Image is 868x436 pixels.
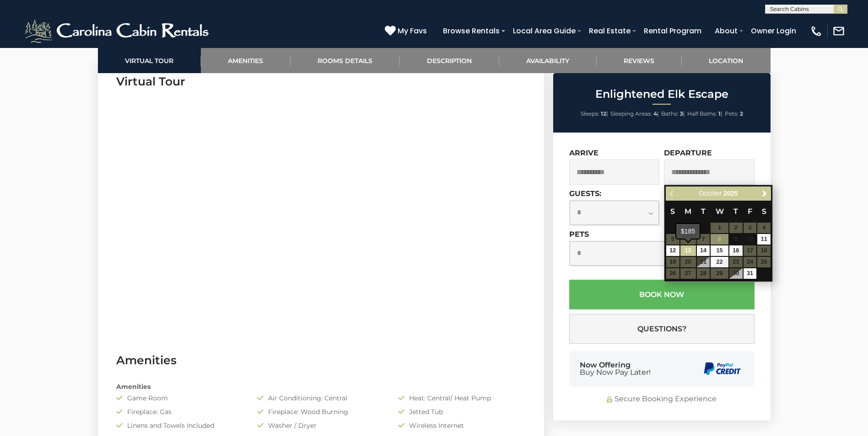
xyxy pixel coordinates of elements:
span: Friday [748,207,752,216]
a: 13 [680,245,696,256]
div: Game Room [109,393,250,403]
strong: 3 [680,110,683,117]
a: Reviews [597,48,682,73]
strong: 1 [718,110,721,117]
li: | [610,108,659,120]
div: Secure Booking Experience [569,394,755,404]
h2: Enlightened Elk Escape [555,88,768,100]
a: Amenities [201,48,291,73]
li: | [661,108,685,120]
button: Book Now [569,280,755,309]
span: Pets: [725,110,739,117]
a: 12 [666,245,679,256]
div: Jetted Tub [391,407,532,416]
span: Next [761,190,768,197]
img: White-1-2.png [23,17,213,45]
a: 15 [711,245,728,256]
span: Wednesday [716,207,724,216]
span: Saturday [762,207,766,216]
span: 8 [711,234,728,245]
a: Rental Program [639,23,706,39]
li: | [581,108,608,120]
span: Half Baths: [687,110,717,117]
div: Air Conditioning: Central [250,393,391,403]
div: Wireless Internet [391,421,532,430]
div: Now Offering [580,362,651,376]
img: mail-regular-white.png [832,25,845,37]
div: Fireplace: Gas [109,407,250,416]
span: My Favs [398,25,427,37]
a: Description [400,48,499,73]
div: Washer / Dryer [250,421,391,430]
span: 9 [729,234,743,245]
span: Buy Now Pay Later! [580,369,651,376]
span: Baths: [661,110,679,117]
a: Local Area Guide [508,23,580,39]
a: Real Estate [584,23,635,39]
h3: Virtual Tour [116,74,526,90]
a: Virtual Tour [98,48,201,73]
a: 22 [711,257,728,267]
a: Availability [499,48,597,73]
span: Thursday [733,207,738,216]
span: Sunday [670,207,675,216]
span: 2025 [723,190,738,197]
a: Owner Login [746,23,801,39]
a: 14 [697,245,710,256]
a: Rooms Details [291,48,400,73]
div: Fireplace: Wood Burning [250,407,391,416]
button: Questions? [569,314,755,344]
span: Monday [685,207,691,216]
a: 31 [744,268,757,279]
span: Sleeping Areas: [610,110,652,117]
img: phone-regular-white.png [810,25,823,37]
span: Tuesday [701,207,706,216]
strong: 2 [740,110,743,117]
a: Browse Rentals [438,23,504,39]
a: My Favs [385,25,429,37]
div: Amenities [109,382,533,391]
li: | [687,108,722,120]
a: 11 [757,234,771,245]
strong: 4 [653,110,657,117]
div: Linens and Towels Included [109,421,250,430]
label: Arrive [569,149,598,157]
a: 16 [729,245,743,256]
a: About [710,23,742,39]
a: Location [682,48,771,73]
label: Pets [569,230,589,239]
a: Next [759,188,770,199]
div: Heat: Central/ Heat Pump [391,393,532,403]
span: October [699,190,722,197]
div: $185 [676,224,700,239]
strong: 12 [601,110,606,117]
span: Sleeps: [581,110,599,117]
label: Guests: [569,189,601,198]
h3: Amenities [116,352,526,368]
label: Departure [664,149,712,157]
